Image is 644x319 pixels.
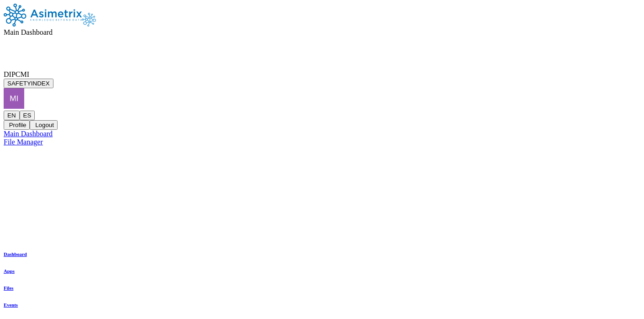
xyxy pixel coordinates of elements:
a: Main Dashboard [4,130,640,138]
a: Dashboard [4,251,27,257]
button: EN [4,111,20,120]
img: microbiologia.okuo@premexcorp.com profile pic [4,88,24,109]
span: DIPCMI [4,70,29,78]
img: Asimetrix logo [4,4,82,27]
span: Main Dashboard [4,28,53,36]
a: File Manager [4,138,640,146]
button: Profile [4,120,30,130]
button: Logout [30,120,57,130]
img: Asimetrix logo [82,13,96,27]
a: Files [4,285,27,291]
button: SAFETYINDEX [4,79,53,88]
a: Events [4,302,27,308]
button: ES [20,111,35,120]
a: Apps [4,268,27,274]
